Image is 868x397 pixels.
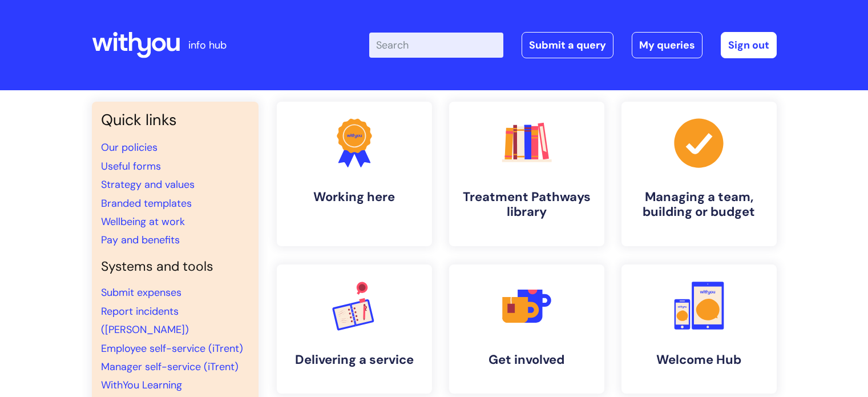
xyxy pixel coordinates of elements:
a: Useful forms [101,159,161,173]
h4: Systems and tools [101,259,249,275]
a: Treatment Pathways library [449,102,604,246]
input: Search [369,33,503,58]
a: Manager self-service (iTrent) [101,360,239,374]
a: My queries [632,32,703,58]
p: info hub [188,36,227,54]
a: Our policies [101,141,158,154]
a: Strategy and values [101,178,195,191]
a: Branded templates [101,197,192,210]
h4: Get involved [458,352,595,367]
h4: Delivering a service [286,352,423,367]
h4: Managing a team, building or budget [631,190,768,220]
h4: Welcome Hub [631,352,768,367]
h4: Treatment Pathways library [458,190,595,220]
h4: Working here [286,190,423,204]
a: Employee self-service (iTrent) [101,342,243,355]
a: Report incidents ([PERSON_NAME]) [101,304,189,336]
a: Working here [277,102,432,246]
a: Submit expenses [101,286,181,299]
a: Welcome Hub [621,264,777,394]
a: Managing a team, building or budget [621,102,777,246]
a: Wellbeing at work [101,215,185,228]
a: Delivering a service [277,264,432,394]
div: | - [369,32,777,58]
a: Get involved [449,264,604,394]
a: WithYou Learning [101,378,182,392]
a: Sign out [721,32,777,58]
h3: Quick links [101,111,249,129]
a: Submit a query [522,32,613,58]
a: Pay and benefits [101,233,180,247]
